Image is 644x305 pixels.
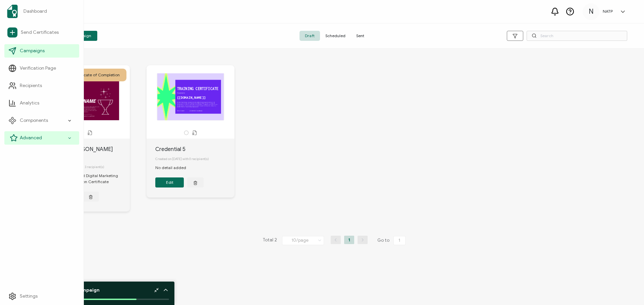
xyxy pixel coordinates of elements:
[4,79,79,92] a: Recipients
[344,236,354,244] li: 1
[320,31,351,41] span: Scheduled
[4,62,79,75] a: Verification Page
[610,273,644,305] div: Chat Widget
[65,69,126,81] div: Certificate of Completion
[4,290,79,303] a: Settings
[20,48,45,54] span: Campaigns
[377,236,407,245] span: Go to
[20,293,38,300] span: Settings
[21,29,59,36] span: Send Certificates
[51,161,130,173] div: Created on [DATE] with 3 recipient(s)
[7,5,18,18] img: sertifier-logomark-colored.svg
[51,173,130,185] div: Details: Advanced Digital Marketing Course Completion Certificate
[263,236,277,245] span: Total 2
[23,8,47,15] span: Dashboard
[20,135,42,141] span: Advanced
[20,65,56,72] span: Verification Page
[603,9,613,14] h5: NATP
[300,31,320,41] span: Draft
[155,165,193,171] div: No detail added
[4,96,79,110] a: Analytics
[4,2,79,21] a: Dashboard
[51,145,130,161] div: Test by [PERSON_NAME] (Diagram)
[527,31,627,41] input: Search
[155,145,234,153] div: Credential 5
[282,236,324,245] input: Select
[4,44,79,58] a: Campaigns
[20,100,39,106] span: Analytics
[4,25,79,40] a: Send Certificates
[589,7,594,17] span: N
[20,82,42,89] span: Recipients
[20,117,48,124] span: Components
[155,177,184,187] button: Edit
[75,287,100,293] b: Campaign
[610,273,644,305] iframe: To enrich screen reader interactions, please activate Accessibility in Grammarly extension settings
[351,31,370,41] span: Sent
[155,153,234,165] div: Created on [DATE] with 0 recipient(s)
